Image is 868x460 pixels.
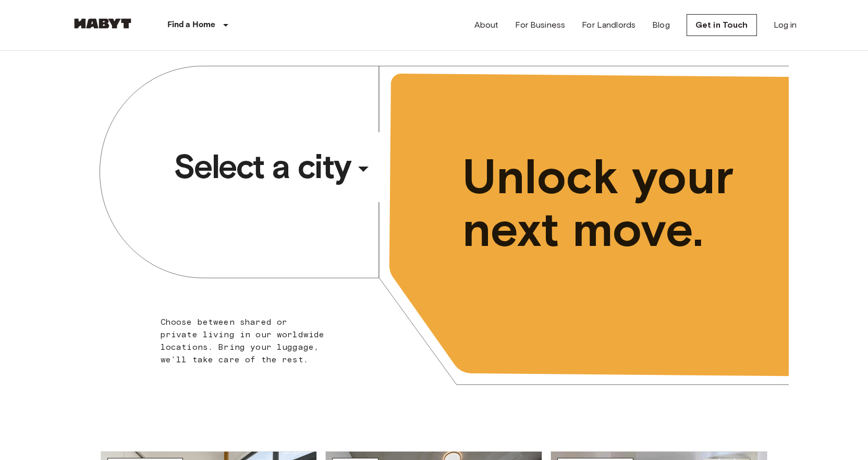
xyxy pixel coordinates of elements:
[71,18,134,29] img: Habyt
[582,19,635,31] a: For Landlords
[462,150,746,256] span: Unlock your next move.
[174,146,351,187] span: Select a city
[161,317,325,364] span: Choose between shared or private living in our worldwide locations. Bring your luggage, we'll tak...
[167,19,216,31] p: Find a Home
[774,19,797,31] a: Log in
[474,19,499,31] a: About
[169,143,380,191] button: Select a city
[687,14,757,36] a: Get in Touch
[515,19,565,31] a: For Business
[652,19,670,31] a: Blog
